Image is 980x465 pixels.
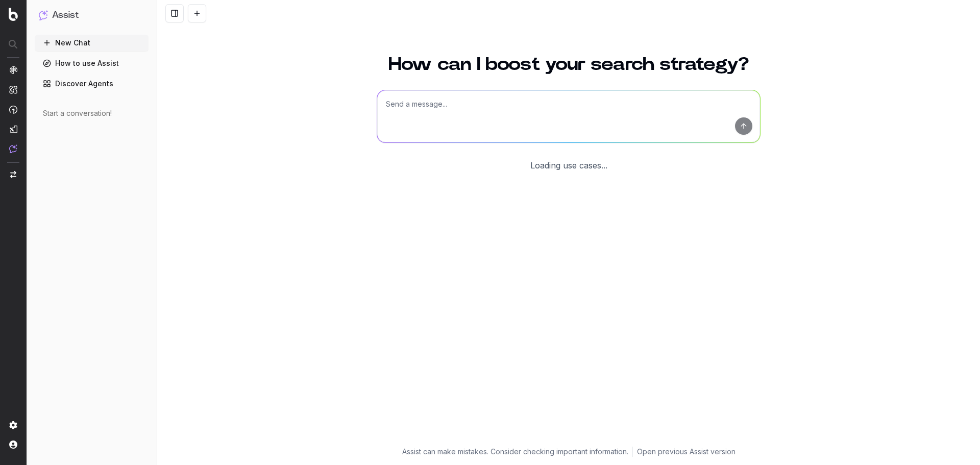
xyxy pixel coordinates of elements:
[9,105,17,114] img: Activation
[9,125,17,133] img: Studio
[9,8,18,21] img: Botify logo
[637,447,736,457] a: Open previous Assist version
[9,421,17,429] img: Setting
[35,76,149,92] a: Discover Agents
[530,159,607,172] div: Loading use cases...
[377,55,761,74] h1: How can I boost your search strategy?
[10,171,16,178] img: Switch project
[9,144,17,153] img: Assist
[35,35,149,51] button: New Chat
[35,55,149,71] a: How to use Assist
[9,85,17,94] img: Intelligence
[52,8,79,22] h1: Assist
[9,66,17,74] img: Analytics
[9,440,17,449] img: My account
[43,108,140,118] div: Start a conversation!
[39,10,48,20] img: Assist
[39,8,144,22] button: Assist
[402,447,628,457] p: Assist can make mistakes. Consider checking important information.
